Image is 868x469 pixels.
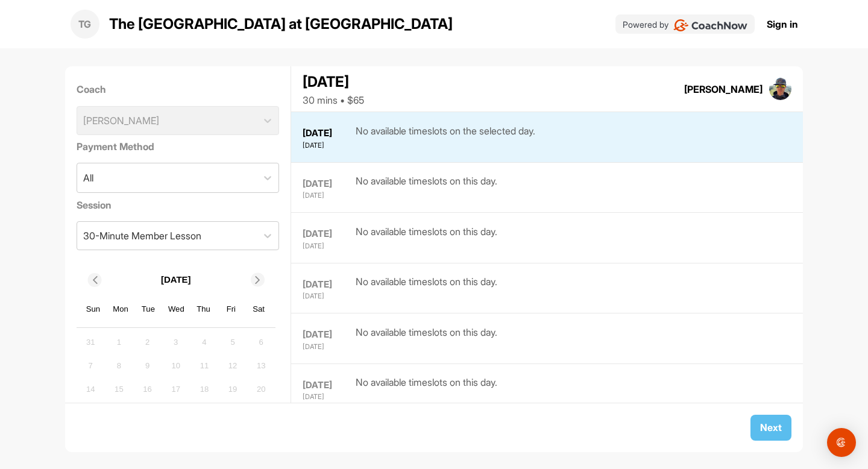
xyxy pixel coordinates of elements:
img: CoachNow [673,19,747,31]
div: Open Intercom Messenger [827,428,856,457]
div: Not available Tuesday, September 2nd, 2025 [139,333,157,351]
div: Not available Friday, September 5th, 2025 [224,333,242,351]
div: [DATE] [303,328,353,342]
div: Not available Friday, September 19th, 2025 [224,380,242,398]
div: Thu [196,301,212,317]
div: Not available Sunday, September 7th, 2025 [81,357,99,375]
div: Tue [140,301,156,317]
div: [DATE] [303,140,353,151]
label: Session [77,198,280,212]
label: Coach [77,82,280,96]
div: Not available Friday, September 12th, 2025 [224,357,242,375]
div: [DATE] [303,190,353,201]
div: Not available Monday, September 1st, 2025 [110,333,128,351]
div: [DATE] [303,392,353,402]
div: Not available Thursday, September 11th, 2025 [195,357,213,375]
div: Not available Tuesday, September 16th, 2025 [139,380,157,398]
div: Not available Sunday, August 31st, 2025 [81,333,99,351]
div: [DATE] [303,177,353,191]
p: The [GEOGRAPHIC_DATA] at [GEOGRAPHIC_DATA] [109,13,453,35]
div: No available timeslots on the selected day. [356,124,535,151]
a: Sign in [767,17,798,31]
div: Not available Wednesday, September 3rd, 2025 [167,333,185,351]
p: [DATE] [161,273,191,287]
div: TG [71,10,99,39]
div: 30-Minute Member Lesson [83,228,201,243]
div: Not available Monday, September 15th, 2025 [110,380,128,398]
div: No available timeslots on this day. [356,174,497,201]
div: [DATE] [303,227,353,241]
div: Sat [251,301,266,317]
div: [DATE] [303,342,353,352]
img: square_617bb2dd2c319afd660a986ba00e07ad.jpg [769,78,792,101]
div: Wed [168,301,184,317]
div: month 2025-09 [80,332,272,446]
div: Not available Saturday, September 13th, 2025 [252,357,270,375]
div: Not available Thursday, September 18th, 2025 [195,380,213,398]
div: Not available Saturday, September 20th, 2025 [252,380,270,398]
div: Not available Wednesday, September 17th, 2025 [167,380,185,398]
div: Not available Saturday, September 6th, 2025 [252,333,270,351]
div: Mon [113,301,128,317]
div: Not available Sunday, September 14th, 2025 [81,380,99,398]
div: [DATE] [303,291,353,301]
div: All [83,171,93,185]
div: Not available Monday, September 8th, 2025 [110,357,128,375]
div: Fri [224,301,239,317]
div: 30 mins • $65 [303,93,364,107]
div: [DATE] [303,71,364,93]
div: [DATE] [303,241,353,251]
button: Next [750,415,791,441]
div: [DATE] [303,278,353,292]
div: No available timeslots on this day. [356,274,497,301]
label: Payment Method [77,139,280,154]
div: No available timeslots on this day. [356,224,497,251]
p: Powered by [623,18,668,31]
div: No available timeslots on this day. [356,375,497,402]
div: [PERSON_NAME] [684,82,763,96]
div: [DATE] [303,127,353,140]
div: Not available Tuesday, September 9th, 2025 [139,357,157,375]
div: Not available Thursday, September 4th, 2025 [195,333,213,351]
div: Sun [86,301,101,317]
div: No available timeslots on this day. [356,325,497,352]
div: Not available Wednesday, September 10th, 2025 [167,357,185,375]
div: [DATE] [303,379,353,392]
span: Next [760,421,782,433]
